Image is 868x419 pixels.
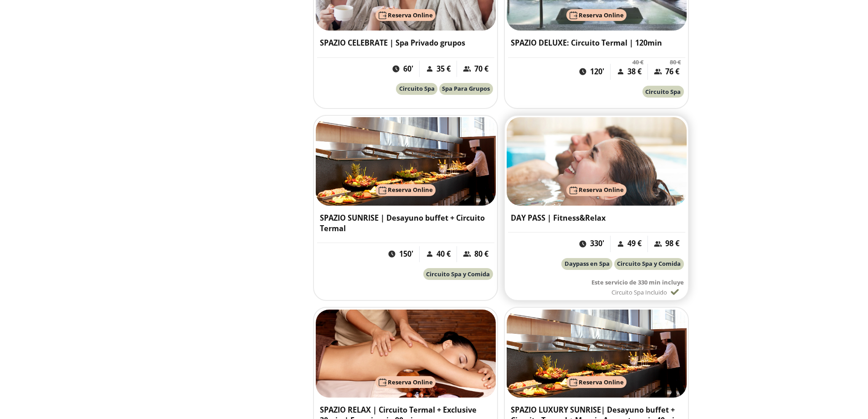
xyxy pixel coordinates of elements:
span: 35 € [437,64,451,74]
span: 76 € [665,67,679,77]
span: 40 € [632,58,643,67]
span: Este servicio de 330 min incluye [591,278,684,286]
h3: SPAZIO CELEBRATE | Spa Privado grupos [320,38,491,48]
a: Reserva OnlineDAY PASS | Fitness&Relax330'49 €98 €Daypass en SpaCircuito Spa y ComidaEste servici... [504,115,689,301]
span: 98 € [665,238,679,249]
span: 38 € [627,67,642,77]
span: Reserva Online [579,378,624,386]
h3: DAY PASS | Fitness&Relax [511,213,682,223]
span: 70 € [474,64,488,74]
span: Circuito Spa y Comida [617,259,681,268]
span: Spa Para Grupos [442,84,490,93]
span: Circuito Spa [399,84,435,93]
span: Reserva Online [579,186,624,194]
span: 150' [399,249,413,259]
span: 330' [590,238,604,249]
span: 80 € [670,58,681,67]
span: 40 € [437,249,451,259]
span: Reserva Online [579,11,624,19]
span: 120' [590,67,604,77]
span: Circuito Spa [645,88,681,96]
span: 80 € [474,249,488,259]
a: Reserva OnlineSPAZIO SUNRISE | Desayuno buffet + Circuito Termal150'40 €80 €Circuito Spa y Comida [313,115,498,301]
span: Reserva Online [388,11,433,19]
span: Daypass en Spa [565,259,610,268]
span: Circuito Spa y Comida [426,270,490,278]
span: 49 € [627,238,642,249]
span: Circuito Spa Incluido [611,288,667,296]
h3: SPAZIO DELUXE: Circuito Termal | 120min [511,38,682,48]
h3: SPAZIO SUNRISE | Desayuno buffet + Circuito Termal [320,213,491,234]
span: Reserva Online [388,378,433,386]
span: Reserva Online [388,186,433,194]
span: 60' [403,64,413,74]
